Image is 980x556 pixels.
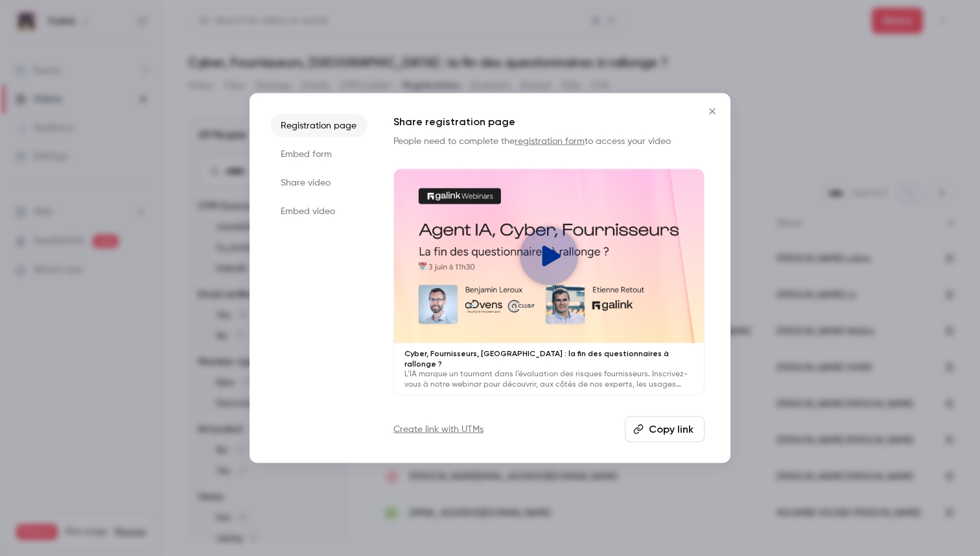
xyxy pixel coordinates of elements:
[393,423,484,436] a: Create link with UTMs
[393,134,705,147] p: People need to complete the to access your video
[404,369,694,390] p: L’IA marque un tournant dans l’évaluation des risques fournisseurs. Inscrivez-vous à notre webina...
[393,168,705,396] a: Cyber, Fournisseurs, [GEOGRAPHIC_DATA] : la fin des questionnaires à rallonge ?L’IA marque un tou...
[270,142,367,165] li: Embed form
[270,171,367,194] li: Share video
[515,136,585,145] a: registration form
[699,98,725,124] button: Close
[393,114,705,129] h1: Share registration page
[270,199,367,223] li: Embed video
[404,348,694,369] p: Cyber, Fournisseurs, [GEOGRAPHIC_DATA] : la fin des questionnaires à rallonge ?
[625,417,705,442] button: Copy link
[270,114,367,137] li: Registration page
